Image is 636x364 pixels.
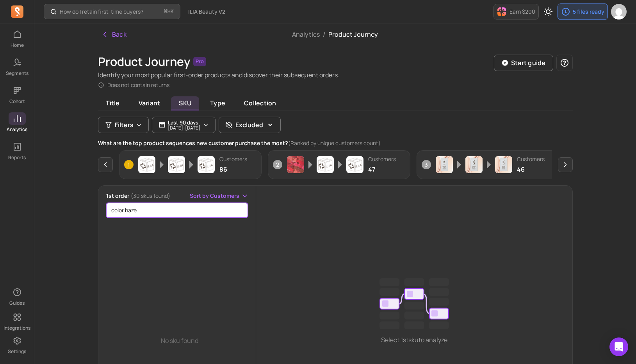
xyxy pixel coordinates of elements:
p: 86 [219,165,247,174]
h1: Product Journey [98,55,190,69]
p: Earn $200 [510,8,535,16]
span: Product Journey [328,30,378,39]
span: Sort by Customers [190,192,239,200]
img: Product image [287,156,304,173]
button: 2Product imageProduct imageProduct imageCustomers47 [268,150,410,179]
button: Sort by Customers [190,192,249,200]
span: (30 skus found) [131,192,170,199]
input: search product [106,203,248,218]
img: Product image [346,156,363,173]
span: Type [202,96,233,110]
p: Identify your most popular first-order products and discover their subsequent orders. [98,70,339,80]
kbd: ⌘ [164,7,168,17]
button: 1Product imageProduct imageProduct imageCustomers86 [119,150,262,179]
p: 47 [368,165,396,174]
span: 1 [124,160,134,169]
p: Segments [6,70,29,76]
span: + [164,7,174,16]
span: SKU [171,96,199,110]
span: 3 [422,160,431,169]
button: Guides [9,284,26,308]
p: Guides [9,300,25,306]
p: Last 90 days [168,119,200,126]
button: How do I retain first-time buyers?⌘+K [44,4,180,19]
p: Start guide [511,58,546,67]
button: Last 90 days[DATE]-[DATE] [152,117,216,133]
p: [DATE] - [DATE] [168,126,200,130]
span: Variant [131,96,168,110]
button: 5 files ready [558,4,608,20]
img: Product image [317,156,334,173]
p: 1st order [106,192,170,200]
span: ILIA Beauty V2 [188,8,225,16]
button: Filters [98,117,149,133]
button: Start guide [494,55,553,71]
p: Does not contain returns [107,81,169,89]
p: 46 [517,165,545,174]
button: Toggle dark mode [540,4,556,20]
p: Reports [8,154,26,161]
img: Product image [198,156,215,173]
p: Cohort [9,98,25,105]
button: 3Product imageProduct imageProduct imageCustomers46 [417,150,559,179]
img: Product image [465,156,483,173]
img: avatar [611,4,627,20]
p: 5 files ready [573,8,604,16]
img: Product image [168,156,185,173]
p: What are the top product sequences new customer purchase the most? [98,139,573,147]
p: Customers [517,155,545,163]
button: Back [98,27,130,42]
span: Filters [115,120,134,130]
div: Open Intercom Messenger [609,337,628,356]
p: Customers [368,155,396,163]
button: Earn $200 [493,4,539,20]
p: Customers [219,155,247,163]
p: Integrations [4,325,30,331]
img: Product image [138,156,155,173]
kbd: K [171,9,174,15]
span: 2 [273,160,282,169]
a: Analytics [292,30,320,39]
span: (Ranked by unique customers count) [288,139,381,147]
span: / [320,30,328,39]
img: Product image [436,156,453,173]
span: Pro [193,57,206,66]
p: No sku found [161,336,198,345]
p: Home [11,42,24,48]
span: Title [98,96,128,110]
button: Excluded [219,117,281,133]
span: Collection [236,96,284,110]
p: How do I retain first-time buyers? [60,8,143,16]
p: Excluded [235,120,263,130]
p: Settings [8,348,26,355]
button: ILIA Beauty V2 [183,5,230,19]
p: Analytics [7,126,27,133]
img: Product image [495,156,512,173]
